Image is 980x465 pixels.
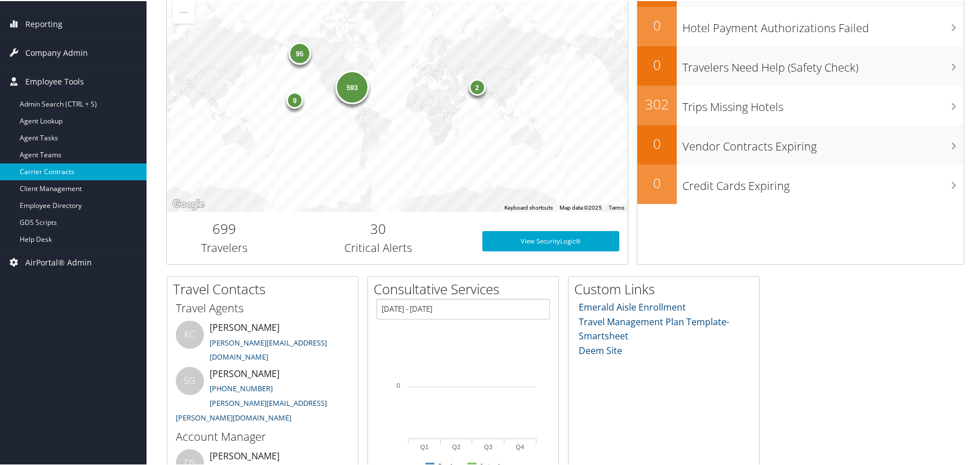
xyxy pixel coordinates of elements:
[25,38,88,66] span: Company Admin
[637,133,677,152] h2: 0
[637,163,964,203] a: 0Credit Cards Expiring
[482,230,619,250] a: View SecurityLogic®
[173,278,358,298] h2: Travel Contacts
[25,9,63,37] span: Reporting
[484,442,493,449] text: Q3
[579,315,729,342] a: Travel Management Plan Template- Smartsheet
[210,336,327,361] a: [PERSON_NAME][EMAIL_ADDRESS][DOMAIN_NAME]
[290,239,465,255] h3: Critical Alerts
[175,239,273,255] h3: Travelers
[170,366,355,426] li: [PERSON_NAME]
[637,45,964,85] a: 0Travelers Need Help (Safety Check)
[170,196,207,211] a: Open this area in Google Maps (opens a new window)
[25,67,84,95] span: Employee Tools
[397,381,400,388] tspan: 0
[504,203,553,211] button: Keyboard shortcuts
[25,247,92,276] span: AirPortal® Admin
[637,54,677,73] h2: 0
[335,69,369,103] div: 593
[682,14,964,35] h3: Hotel Payment Authorizations Failed
[682,132,964,153] h3: Vendor Contracts Expiring
[469,77,486,94] div: 2
[170,320,355,366] li: [PERSON_NAME]
[637,94,677,113] h2: 302
[579,300,686,312] a: Emerald Aisle Enrollment
[516,442,524,449] text: Q4
[560,203,602,210] span: Map data ©2025
[176,397,327,422] a: [PERSON_NAME][EMAIL_ADDRESS][PERSON_NAME][DOMAIN_NAME]
[286,90,303,107] div: 9
[176,299,349,315] h3: Travel Agents
[452,442,460,449] text: Q2
[637,85,964,124] a: 302Trips Missing Hotels
[637,172,677,192] h2: 0
[682,53,964,74] h3: Travelers Need Help (Safety Check)
[176,428,349,444] h3: Account Manager
[574,278,759,298] h2: Custom Links
[176,320,204,348] div: KC
[637,15,677,34] h2: 0
[579,343,622,356] a: Deem Site
[682,171,964,193] h3: Credit Cards Expiring
[637,6,964,45] a: 0Hotel Payment Authorizations Failed
[290,218,465,237] h2: 30
[170,196,207,211] img: Google
[420,442,429,449] text: Q1
[682,92,964,114] h3: Trips Missing Hotels
[175,218,273,237] h2: 699
[210,382,273,392] a: [PHONE_NUMBER]
[176,366,204,394] div: SG
[609,203,624,210] a: Terms (opens in new tab)
[289,41,311,64] div: 95
[637,124,964,163] a: 0Vendor Contracts Expiring
[374,278,558,298] h2: Consultative Services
